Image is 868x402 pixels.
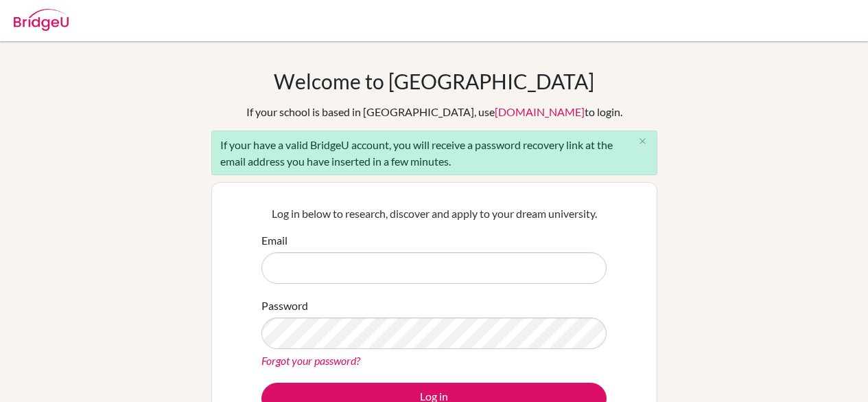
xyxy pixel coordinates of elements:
[261,232,288,249] label: Email
[261,205,607,222] p: Log in below to research, discover and apply to your dream university.
[14,9,69,31] img: Bridge-U
[246,104,622,120] div: If your school is based in [GEOGRAPHIC_DATA], use to login.
[637,136,648,146] i: close
[274,69,594,93] h1: Welcome to [GEOGRAPHIC_DATA]
[211,131,657,175] div: If your have a valid BridgeU account, you will receive a password recovery link at the email addr...
[629,131,657,152] button: Close
[261,354,360,367] a: Forgot your password?
[261,298,308,314] label: Password
[495,105,585,118] a: [DOMAIN_NAME]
